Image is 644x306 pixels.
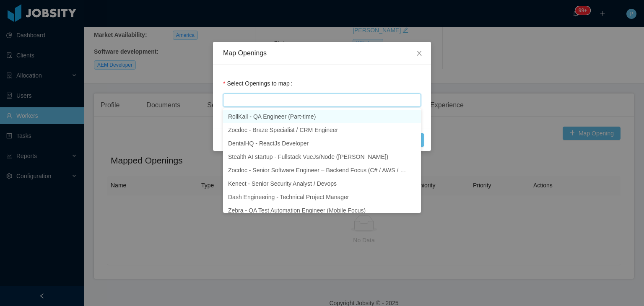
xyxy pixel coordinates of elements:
li: Zocdoc - Braze Specialist / CRM Engineer [223,123,421,137]
i: icon: check [411,194,416,200]
li: Zebra - QA Test Automation Engineer (Mobile Focus) [223,204,421,217]
i: icon: check [411,114,416,119]
i: icon: check [411,141,416,146]
i: icon: check [411,181,416,186]
i: icon: check [411,168,416,173]
button: Close [408,42,431,65]
i: icon: check [411,127,416,132]
label: Select Openings to map [223,80,296,87]
i: icon: check [411,154,416,159]
li: Kenect - Senior Security Analyst / Devops [223,177,421,190]
li: Zocdoc - Senior Software Engineer – Backend Focus (C# / AWS / Security) - [223,163,421,177]
i: icon: check [411,208,416,213]
input: Select Openings to map [226,96,230,106]
i: icon: close [416,50,423,57]
li: Dash Engineering - Technical Project Manager [223,190,421,204]
li: RollKall - QA Engineer (Part-time) [223,110,421,123]
div: Map Openings [223,49,421,58]
li: Stealth AI startup - Fullstack VueJs/Node ([PERSON_NAME]) [223,150,421,163]
li: DentalHQ - ReactJs Developer [223,137,421,150]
